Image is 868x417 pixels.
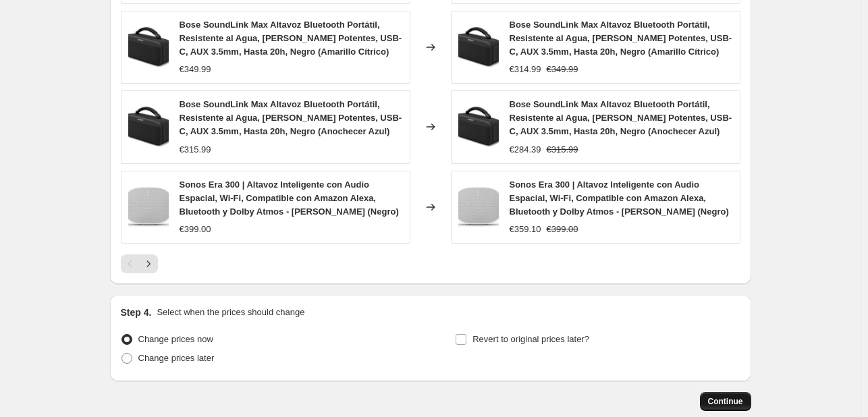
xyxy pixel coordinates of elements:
nav: Pagination [121,254,158,273]
strike: €399.00 [547,223,578,236]
div: €349.99 [180,63,211,76]
img: 71UgK2lKKPL._AC_SL1440_80x.jpg [128,187,169,227]
span: Sonos Era 300 | Altavoz Inteligente con Audio Espacial, Wi-Fi, Compatible con Amazon Alexa, Bluet... [180,179,399,217]
strike: €349.99 [547,63,578,76]
div: €315.99 [180,143,211,157]
div: €314.99 [510,63,541,76]
img: 71UgK2lKKPL._AC_SL1440_80x.jpg [458,187,499,227]
img: 71L9o0-0SML._AC_SL1500_80x.jpg [458,27,499,67]
div: €359.10 [510,223,541,236]
button: Continue [700,392,751,411]
div: €284.39 [510,143,541,157]
span: Revert to original prices later? [472,334,589,344]
span: Change prices now [138,334,213,344]
span: Bose SoundLink Max Altavoz Bluetooth Portátil, Resistente al Agua, [PERSON_NAME] Potentes, USB-C,... [510,99,732,136]
span: Sonos Era 300 | Altavoz Inteligente con Audio Espacial, Wi-Fi, Compatible con Amazon Alexa, Bluet... [510,179,729,217]
img: 71L9o0-0SML._AC_SL1500_80x.jpg [458,107,499,147]
span: Bose SoundLink Max Altavoz Bluetooth Portátil, Resistente al Agua, [PERSON_NAME] Potentes, USB-C,... [510,20,732,57]
h2: Step 4. [121,306,152,319]
span: Change prices later [138,353,215,363]
strike: €315.99 [547,143,578,157]
span: Continue [708,396,743,407]
span: Bose SoundLink Max Altavoz Bluetooth Portátil, Resistente al Agua, [PERSON_NAME] Potentes, USB-C,... [180,99,402,136]
div: €399.00 [180,223,211,236]
p: Select when the prices should change [157,306,304,319]
img: 71L9o0-0SML._AC_SL1500_80x.jpg [128,27,169,67]
img: 71L9o0-0SML._AC_SL1500_80x.jpg [128,107,169,147]
span: Bose SoundLink Max Altavoz Bluetooth Portátil, Resistente al Agua, [PERSON_NAME] Potentes, USB-C,... [180,20,402,57]
button: Next [139,254,158,273]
